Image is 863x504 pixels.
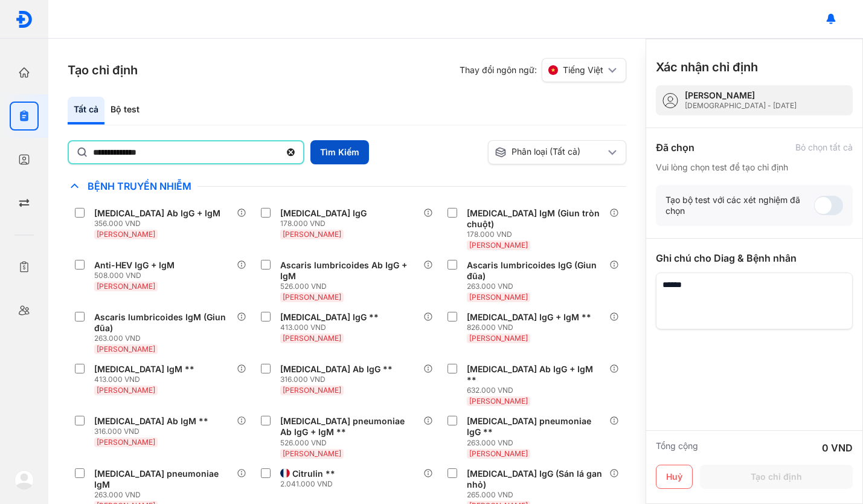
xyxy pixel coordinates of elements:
[283,292,341,302] span: [PERSON_NAME]
[656,162,853,173] div: Vui lòng chọn test để tạo chỉ định
[685,90,797,101] div: [PERSON_NAME]
[94,219,225,228] div: 356.000 VND
[467,468,605,490] div: [MEDICAL_DATA] IgG (Sán lá gan nhỏ)
[280,375,397,384] div: 316.000 VND
[94,208,220,219] div: [MEDICAL_DATA] Ab IgG + IgM
[469,449,528,458] span: [PERSON_NAME]
[283,334,341,343] span: [PERSON_NAME]
[467,386,609,395] div: 632.000 VND
[685,101,797,111] div: [DEMOGRAPHIC_DATA] - [DATE]
[469,396,528,405] span: [PERSON_NAME]
[94,260,175,271] div: Anti-HEV IgG + IgM
[283,230,341,239] span: [PERSON_NAME]
[467,364,605,386] div: [MEDICAL_DATA] Ab IgG + IgM **
[310,140,369,164] button: Tìm Kiếm
[94,490,237,500] div: 263.000 VND
[656,140,695,155] div: Đã chọn
[82,180,197,192] span: Bệnh Truyền Nhiễm
[656,251,853,265] div: Ghi chú cho Diag & Bệnh nhân
[469,292,528,302] span: [PERSON_NAME]
[97,230,155,239] span: [PERSON_NAME]
[94,271,179,280] div: 508.000 VND
[292,468,335,479] div: Citrulin **
[94,427,213,436] div: 316.000 VND
[97,438,155,447] span: [PERSON_NAME]
[656,59,758,76] h3: Xác nhận chỉ định
[280,416,418,438] div: [MEDICAL_DATA] pneumoniae Ab IgG + IgM **
[467,312,591,323] div: [MEDICAL_DATA] IgG + IgM **
[563,65,603,76] span: Tiếng Việt
[467,416,605,438] div: [MEDICAL_DATA] pneumoniae IgG **
[283,386,341,395] span: [PERSON_NAME]
[68,62,138,79] h3: Tạo chỉ định
[467,438,609,448] div: 263.000 VND
[94,416,208,427] div: [MEDICAL_DATA] Ab IgM **
[280,364,393,375] div: [MEDICAL_DATA] Ab IgG **
[280,260,418,282] div: Ascaris lumbricoides Ab IgG + IgM
[97,344,155,354] span: [PERSON_NAME]
[280,219,371,228] div: 178.000 VND
[97,282,155,291] span: [PERSON_NAME]
[666,195,814,216] div: Tạo bộ test với các xét nghiệm đã chọn
[467,323,596,332] div: 826.000 VND
[495,146,605,158] div: Phân loại (Tất cả)
[469,334,528,343] span: [PERSON_NAME]
[94,364,194,375] div: [MEDICAL_DATA] IgM **
[94,468,232,490] div: [MEDICAL_DATA] pneumoniae IgM
[467,230,609,239] div: 178.000 VND
[467,208,605,230] div: [MEDICAL_DATA] IgM (Giun tròn chuột)
[280,438,423,448] div: 526.000 VND
[656,465,693,489] button: Huỷ
[280,312,379,323] div: [MEDICAL_DATA] IgG **
[795,142,853,153] div: Bỏ chọn tất cả
[15,10,33,28] img: logo
[469,241,528,250] span: [PERSON_NAME]
[656,441,698,455] div: Tổng cộng
[460,58,626,82] div: Thay đổi ngôn ngữ:
[94,375,199,384] div: 413.000 VND
[104,97,146,124] div: Bộ test
[280,323,383,332] div: 413.000 VND
[467,260,605,282] div: Ascaris lumbricoides IgG (Giun đũa)
[280,282,423,291] div: 526.000 VND
[68,97,104,124] div: Tất cả
[822,441,853,455] div: 0 VND
[283,449,341,458] span: [PERSON_NAME]
[97,386,155,395] span: [PERSON_NAME]
[280,208,367,219] div: [MEDICAL_DATA] IgG
[94,312,232,334] div: Ascaris lumbricoides IgM (Giun đũa)
[467,490,609,500] div: 265.000 VND
[14,470,34,489] img: logo
[94,334,237,343] div: 263.000 VND
[280,479,340,489] div: 2.041.000 VND
[467,282,609,291] div: 263.000 VND
[700,465,853,489] button: Tạo chỉ định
